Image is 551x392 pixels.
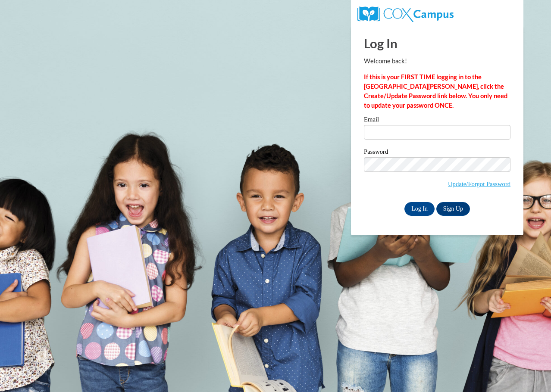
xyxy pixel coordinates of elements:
[436,202,470,216] a: Sign Up
[357,6,454,22] img: COX Campus
[364,34,510,52] h1: Log In
[357,10,454,17] a: COX Campus
[364,73,507,109] strong: If this is your FIRST TIME logging in to the [GEOGRAPHIC_DATA][PERSON_NAME], click the Create/Upd...
[364,149,510,157] label: Password
[364,116,510,125] label: Email
[364,56,510,66] p: Welcome back!
[448,180,510,187] a: Update/Forgot Password
[404,202,435,216] input: Log In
